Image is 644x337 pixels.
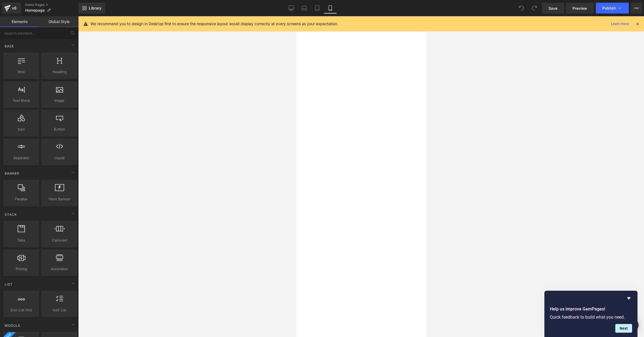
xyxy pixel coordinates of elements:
[573,5,587,11] span: Preview
[5,196,38,202] span: Parallax
[5,155,38,161] span: Separator
[43,307,76,313] span: Icon List
[615,324,632,333] button: Next question
[90,21,338,27] p: We recommend you to design in Desktop first to ensure the responsive layout would display correct...
[43,98,76,103] span: Image
[550,295,632,333] div: Help us improve GemPages!
[566,3,594,14] a: Preview
[4,44,15,49] span: Base
[548,5,557,11] span: Save
[4,212,17,217] span: Stack
[25,8,45,12] span: Homepage
[5,98,38,103] span: Text Block
[2,3,21,14] a: v6
[39,16,79,27] a: Global Style
[5,126,38,132] span: Icon
[529,3,540,14] button: Redo
[550,315,632,320] p: Quick feedback to build what you need.
[324,3,337,14] a: Mobile
[298,3,311,14] a: Laptop
[596,3,629,14] button: Publish
[311,3,324,14] a: Tablet
[4,282,13,287] span: List
[43,266,76,272] span: Accordion
[285,3,298,14] a: Desktop
[550,306,632,312] h2: Help us improve GemPages!
[602,6,616,10] span: Publish
[43,237,76,243] span: Carousel
[43,196,76,202] span: Hero Banner
[5,266,38,272] span: Pricing
[631,3,642,14] button: More
[4,171,20,176] span: Banner
[4,323,21,328] span: Module
[43,126,76,132] span: Button
[296,16,426,337] iframe: To enrich screen reader interactions, please activate Accessibility in Grammarly extension settings
[79,3,105,14] a: New Library
[609,21,631,27] a: Learn more
[5,237,38,243] span: Tabs
[5,69,38,75] span: Row
[89,6,102,11] span: Library
[11,5,18,12] div: v6
[516,3,527,14] button: Undo
[25,3,79,7] a: Home Pages
[5,307,38,313] span: Icon List Hoz
[43,155,76,161] span: Liquid
[626,295,632,302] button: Hide survey
[43,69,76,75] span: Heading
